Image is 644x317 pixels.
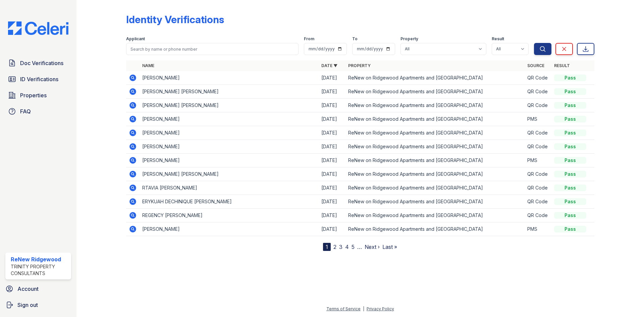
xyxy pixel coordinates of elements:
[357,243,362,251] span: …
[319,85,345,99] td: [DATE]
[554,198,586,205] div: Pass
[352,244,355,250] a: 5
[319,222,345,236] td: [DATE]
[525,99,551,112] td: QR Code
[140,126,319,140] td: [PERSON_NAME]
[5,56,71,70] a: Doc Verifications
[554,171,586,177] div: Pass
[363,306,364,311] div: |
[400,36,418,42] label: Property
[527,63,544,68] a: Source
[525,181,551,195] td: QR Code
[345,140,525,154] td: ReNew on Ridgewood Apartments and [GEOGRAPHIC_DATA]
[339,244,342,250] a: 3
[140,222,319,236] td: [PERSON_NAME]
[142,63,154,68] a: Name
[3,21,74,35] img: CE_Logo_Blue-a8612792a0a2168367f1c8372b55b34899dd931a85d93a1a3d3e32e68fde9ad4.png
[348,63,371,68] a: Property
[319,195,345,209] td: [DATE]
[3,298,74,312] a: Sign out
[17,285,39,293] span: Account
[140,209,319,222] td: REGENCY [PERSON_NAME]
[345,222,525,236] td: ReNew on Ridgewood Apartments and [GEOGRAPHIC_DATA]
[345,195,525,209] td: ReNew on Ridgewood Apartments and [GEOGRAPHIC_DATA]
[20,75,58,83] span: ID Verifications
[319,112,345,126] td: [DATE]
[140,85,319,99] td: [PERSON_NAME] [PERSON_NAME]
[554,102,586,109] div: Pass
[525,167,551,181] td: QR Code
[20,107,31,115] span: FAQ
[554,226,586,232] div: Pass
[3,282,74,296] a: Account
[140,140,319,154] td: [PERSON_NAME]
[20,91,47,99] span: Properties
[345,112,525,126] td: ReNew on Ridgewood Apartments and [GEOGRAPHIC_DATA]
[554,63,570,68] a: Result
[11,255,68,263] div: ReNew Ridgewood
[319,99,345,112] td: [DATE]
[326,306,361,311] a: Terms of Service
[11,263,68,277] div: Trinity Property Consultants
[126,43,299,55] input: Search by name or phone number
[140,181,319,195] td: RTAVIA [PERSON_NAME]
[140,71,319,85] td: [PERSON_NAME]
[319,181,345,195] td: [DATE]
[525,209,551,222] td: QR Code
[319,126,345,140] td: [DATE]
[5,105,71,118] a: FAQ
[345,71,525,85] td: ReNew on Ridgewood Apartments and [GEOGRAPHIC_DATA]
[319,209,345,222] td: [DATE]
[554,74,586,81] div: Pass
[345,209,525,222] td: ReNew on Ridgewood Apartments and [GEOGRAPHIC_DATA]
[525,222,551,236] td: PMS
[554,129,586,136] div: Pass
[525,195,551,209] td: QR Code
[140,112,319,126] td: [PERSON_NAME]
[365,244,380,250] a: Next ›
[20,59,63,67] span: Doc Verifications
[525,71,551,85] td: QR Code
[319,154,345,167] td: [DATE]
[17,301,38,309] span: Sign out
[126,13,224,25] div: Identity Verifications
[319,167,345,181] td: [DATE]
[367,306,394,311] a: Privacy Policy
[554,88,586,95] div: Pass
[345,99,525,112] td: ReNew on Ridgewood Apartments and [GEOGRAPHIC_DATA]
[525,85,551,99] td: QR Code
[554,212,586,219] div: Pass
[140,195,319,209] td: ERYKUAH DECHINIQUE [PERSON_NAME]
[321,63,337,68] a: Date ▼
[525,154,551,167] td: PMS
[140,99,319,112] td: [PERSON_NAME] [PERSON_NAME]
[345,167,525,181] td: ReNew on Ridgewood Apartments and [GEOGRAPHIC_DATA]
[345,154,525,167] td: ReNew on Ridgewood Apartments and [GEOGRAPHIC_DATA]
[525,112,551,126] td: PMS
[492,36,504,42] label: Result
[382,244,397,250] a: Last »
[345,126,525,140] td: ReNew on Ridgewood Apartments and [GEOGRAPHIC_DATA]
[345,181,525,195] td: ReNew on Ridgewood Apartments and [GEOGRAPHIC_DATA]
[554,143,586,150] div: Pass
[554,157,586,164] div: Pass
[525,140,551,154] td: QR Code
[333,244,336,250] a: 2
[319,71,345,85] td: [DATE]
[352,36,358,42] label: To
[126,36,145,42] label: Applicant
[140,154,319,167] td: [PERSON_NAME]
[345,244,349,250] a: 4
[319,140,345,154] td: [DATE]
[554,116,586,122] div: Pass
[345,85,525,99] td: ReNew on Ridgewood Apartments and [GEOGRAPHIC_DATA]
[5,89,71,102] a: Properties
[323,243,331,251] div: 1
[140,167,319,181] td: [PERSON_NAME] [PERSON_NAME]
[525,126,551,140] td: QR Code
[304,36,314,42] label: From
[554,184,586,191] div: Pass
[5,72,71,86] a: ID Verifications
